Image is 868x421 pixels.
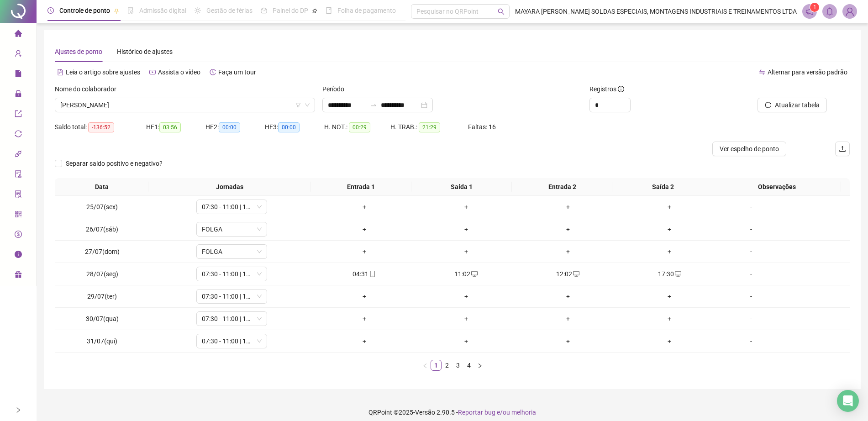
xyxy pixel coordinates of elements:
span: left [422,363,428,368]
span: upload [839,145,846,153]
span: down [257,271,262,277]
div: - [724,314,778,324]
span: youtube [149,69,156,75]
th: Observações [713,178,841,196]
span: down [257,316,262,321]
th: Data [55,178,148,196]
div: + [317,224,411,234]
div: - [724,269,778,279]
span: 25/07(sex) [86,203,118,210]
div: + [317,336,411,346]
span: api [15,146,22,164]
span: Separar saldo positivo e negativo? [62,158,166,168]
span: 1 [813,4,816,11]
li: 2 [442,360,452,371]
span: book [326,7,332,14]
div: Saldo total: [55,122,146,132]
li: Página anterior [420,360,431,371]
div: + [622,202,717,212]
span: FOLGA [202,222,262,236]
span: info-circle [15,247,22,265]
div: + [419,224,513,234]
th: Entrada 1 [310,178,411,196]
span: dashboard [261,7,267,14]
span: 26/07(sáb) [86,226,118,233]
span: down [257,338,262,344]
div: Ajustes de ponto [55,47,102,57]
span: info-circle [618,86,624,92]
li: Próxima página [474,360,485,371]
div: HE 3: [265,122,324,132]
span: Assista o vídeo [158,68,200,76]
div: + [622,247,717,257]
span: clock-circle [47,7,54,14]
span: 00:00 [219,122,240,132]
span: bell [826,7,834,16]
span: solution [15,186,22,205]
span: 30/07(qua) [86,315,119,322]
div: - [724,291,778,301]
span: pushpin [312,8,317,14]
span: right [15,407,21,413]
span: Ver espelho de ponto [720,144,779,154]
span: IVAN DE OLIVEIRA PEREIRA [60,98,310,112]
li: 4 [463,360,474,371]
span: home [15,26,22,44]
div: + [521,291,615,301]
span: dollar [15,226,22,245]
button: Atualizar tabela [758,98,827,112]
img: 81816 [843,5,857,18]
div: - [724,247,778,257]
span: 00:00 [278,122,300,132]
span: gift [15,267,22,285]
span: Folha de pagamento [337,7,396,14]
label: Período [322,84,350,94]
a: 1 [431,360,441,370]
sup: 1 [810,3,819,12]
div: + [622,224,717,234]
div: Open Intercom Messenger [837,390,859,412]
div: + [622,291,717,301]
span: Leia o artigo sobre ajustes [66,68,140,76]
span: desktop [470,271,478,277]
span: 03:56 [159,122,181,132]
span: -136:52 [88,122,114,132]
span: FOLGA [202,245,262,258]
span: down [257,294,262,299]
span: Faltas: 16 [468,123,496,131]
th: Jornadas [148,178,310,196]
span: 21:29 [419,122,440,132]
div: 11:02 [419,269,513,279]
span: history [210,69,216,75]
span: desktop [674,271,681,277]
div: + [317,291,411,301]
th: Saída 2 [612,178,713,196]
span: filter [295,102,301,108]
span: 28/07(seg) [86,270,118,278]
span: down [257,249,262,254]
span: reload [765,102,771,108]
div: + [521,314,615,324]
span: sync [15,126,22,144]
div: H. NOT.: [324,122,390,132]
span: 07:30 - 11:00 | 12:00 - 17:18 [202,312,262,326]
span: right [477,363,483,368]
span: Versão [415,409,435,416]
span: Observações [717,182,837,192]
button: left [420,360,431,371]
span: pushpin [114,8,119,14]
span: swap [759,69,765,75]
div: + [521,336,615,346]
div: + [419,247,513,257]
button: Ver espelho de ponto [712,142,786,156]
span: 07:30 - 11:00 | 12:00 - 17:18 [202,334,262,348]
div: + [622,336,717,346]
span: to [370,101,377,109]
span: export [15,106,22,124]
span: qrcode [15,206,22,225]
label: Nome do colaborador [55,84,122,94]
span: Atualizar tabela [775,100,820,110]
span: Admissão digital [139,7,186,14]
span: mobile [368,271,376,277]
th: Saída 1 [411,178,512,196]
